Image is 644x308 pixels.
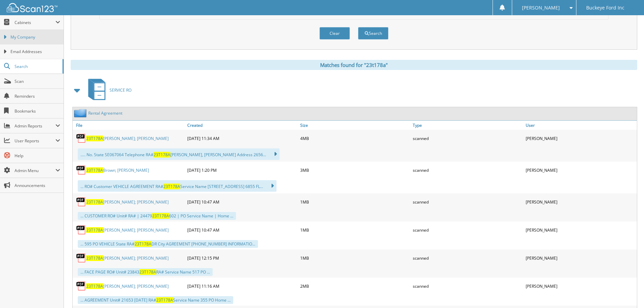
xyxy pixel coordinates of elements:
div: 1MB [299,223,411,237]
span: Cabinets [15,20,55,25]
span: 23T178A [86,136,103,141]
img: PDF.png [76,165,86,175]
div: [PERSON_NAME] [524,279,637,293]
a: Type [411,121,524,130]
div: [DATE] 11:34 AM [186,132,299,145]
a: File [73,121,186,130]
a: Created [186,121,299,130]
span: 23T178A [156,297,173,303]
a: Rental Agreement [88,110,122,116]
a: User [524,121,637,130]
div: scanned [411,163,524,177]
div: [DATE] 12:15 PM [186,251,299,265]
div: scanned [411,223,524,237]
a: 23T178A[PERSON_NAME]; [PERSON_NAME] [86,227,169,233]
div: [PERSON_NAME] [524,251,637,265]
span: SERVICE RO [110,87,132,93]
span: Buckeye Ford Inc [586,6,624,10]
img: PDF.png [76,281,86,291]
div: ..... No. State SE067064 Telephone RA# [PERSON_NAME], [PERSON_NAME] Address 2656... [78,148,280,160]
span: 23T178A [153,152,170,158]
div: [DATE] 10:47 AM [186,195,299,209]
span: 23T178A [86,199,103,205]
img: scan123-logo-white.svg [7,3,57,12]
div: ... 595 PO VEHICLE State RA# DR City AGREEMENT [PHONE_NUMBER] INFORMATIO... [78,240,258,248]
iframe: Chat Widget [610,276,644,308]
span: Help [15,153,60,159]
span: Search [15,64,59,69]
a: 23T178A[PERSON_NAME]; [PERSON_NAME] [86,255,169,261]
div: 1MB [299,195,411,209]
div: scanned [411,251,524,265]
img: PDF.png [76,225,86,235]
div: Matches found for "23t178a" [71,60,637,70]
div: [DATE] 11:16 AM [186,279,299,293]
div: [PERSON_NAME] [524,195,637,209]
div: scanned [411,195,524,209]
span: Admin Reports [15,123,55,129]
div: ... CUSTOMER RO# Unit# RA# | 24479 602 | PO Service Name | Home ... [78,212,236,220]
div: scanned [411,279,524,293]
a: 23T178A[PERSON_NAME]; [PERSON_NAME] [86,283,169,289]
div: 1MB [299,251,411,265]
a: SERVICE RO [84,77,132,103]
span: User Reports [15,138,55,144]
div: ... FACE PAGE RO# Unit# 23843 RA# Service Name 517 PO ... [78,268,213,276]
div: 2MB [299,279,411,293]
a: 23T178ABrown; [PERSON_NAME] [86,167,149,173]
div: [DATE] 10:47 AM [186,223,299,237]
span: Reminders [15,93,60,99]
span: Email Addresses [10,49,60,55]
div: ... RO# Customer VEHICLE AGREEMENT RA# Service Name [STREET_ADDRESS] 6855 FL... [78,180,277,192]
span: [PERSON_NAME] [522,6,560,10]
img: PDF.png [76,197,86,207]
span: Announcements [15,183,60,188]
img: folder2.png [74,109,88,117]
span: 23T178A [86,283,103,289]
div: [PERSON_NAME] [524,223,637,237]
div: [PERSON_NAME] [524,163,637,177]
span: 23T178A [152,213,169,219]
div: 4MB [299,132,411,145]
img: PDF.png [76,133,86,143]
span: Bookmarks [15,108,60,114]
span: 23T178A [86,167,103,173]
span: My Company [10,34,60,40]
div: scanned [411,132,524,145]
img: PDF.png [76,253,86,263]
span: 23T178A [163,184,180,189]
button: Search [358,27,388,40]
div: 3MB [299,163,411,177]
div: [DATE] 1:20 PM [186,163,299,177]
div: [PERSON_NAME] [524,132,637,145]
a: Size [299,121,411,130]
a: 23T178A[PERSON_NAME]; [PERSON_NAME] [86,136,169,141]
button: Clear [319,27,350,40]
span: 23T178A [135,241,151,247]
div: ... AGREEMENT Unit# 21653 [DATE] RA# Service Name 355 PO Home ... [78,296,233,304]
span: 23T178A [86,255,103,261]
span: 23T178A [86,227,103,233]
span: Scan [15,78,60,84]
span: Admin Menu [15,168,55,173]
span: 23T178A [139,269,156,275]
a: 23T178A[PERSON_NAME]; [PERSON_NAME] [86,199,169,205]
